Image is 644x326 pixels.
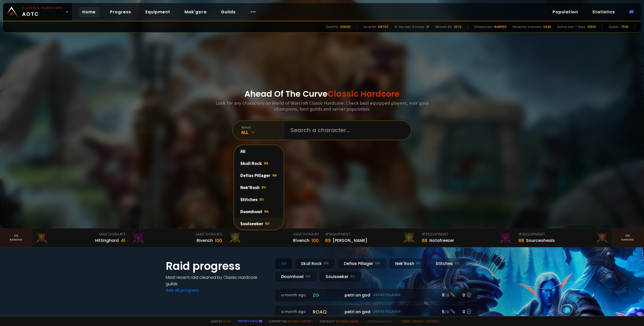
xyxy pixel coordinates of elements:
[241,129,284,135] div: All
[422,232,428,237] span: # 2
[3,3,72,21] a: Classic HardcoreAOTC
[22,6,63,18] span: AOTC
[494,25,507,29] div: 846559
[260,197,264,202] span: EU
[197,237,213,244] div: Rivench
[288,319,313,323] a: Buy me a coffee
[293,237,309,244] div: Rîvench
[166,258,269,274] h1: Raid progress
[389,258,427,269] div: Nek'Rosh
[22,6,63,10] small: Classic Hardcore
[78,7,100,17] a: Home
[325,232,330,237] span: # 1
[362,319,392,323] span: v. d752d5 - production
[208,319,231,323] span: Made by
[119,232,125,237] span: # 3
[422,232,512,237] div: Equipment
[518,232,524,237] span: # 3
[141,7,174,17] a: Equipment
[557,25,585,29] div: Active last 7 days
[264,209,269,214] span: NA
[401,319,410,323] a: Terms
[326,25,338,29] div: Deaths
[217,7,240,17] a: Guilds
[336,319,358,323] a: [DOMAIN_NAME]
[121,237,125,244] div: 41
[378,25,389,29] div: 66707
[429,258,466,269] div: Stitches
[333,237,367,244] div: [PERSON_NAME]
[275,271,317,282] div: Doomhowl
[95,237,119,244] div: Hittinghard
[166,287,199,293] a: See all progress
[275,258,292,269] div: All
[474,25,492,29] div: Characters
[351,274,355,279] small: EU
[234,157,283,169] div: Skull Rock
[180,7,211,17] a: Mak'gora
[621,25,628,29] div: 7538
[395,25,424,29] div: In the last 12 hours
[234,169,283,181] div: Defias Pillager
[543,25,551,29] div: 3438
[264,161,268,165] span: NA
[316,319,358,323] span: Checkout
[234,145,283,157] div: All
[106,7,135,17] a: Progress
[234,205,283,218] div: Doomhowl
[234,181,283,193] div: Nek'Rosh
[238,319,258,323] a: Report a bug
[435,25,452,29] div: Almost 60
[132,232,222,237] div: Mak'Gora
[215,237,222,244] div: 100
[548,7,582,17] a: Population
[513,25,541,29] div: Recently scanned
[588,7,619,17] a: Statistics
[426,25,429,29] div: 21
[275,305,478,319] a: a month agoroaqpetri on godDefias Pillager5 /60
[319,271,361,282] div: Soulseeker
[324,261,329,266] small: NA
[216,232,222,237] span: # 2
[225,229,322,247] a: Mak'Gora#1Rîvench100
[272,173,277,177] span: NA
[241,125,284,129] div: realm
[609,25,619,29] div: Guilds
[325,237,331,244] div: 89
[35,232,125,237] div: Mak'Gora
[515,229,612,247] a: #3Equipment88Sourceoheals
[234,218,283,230] div: Soulseeker
[244,88,400,100] h1: Ahead Of The Curve
[265,221,269,226] span: EU
[416,261,421,266] small: EU
[314,232,319,237] span: # 1
[429,237,454,244] div: Notafreezer
[322,229,419,247] a: #1Equipment89[PERSON_NAME]
[32,229,129,247] a: Mak'Gora#3Hittinghard41
[166,274,269,287] h4: Most recent raid cleaned by Classic Hardcore guilds
[311,237,319,244] div: 100
[288,121,405,140] input: Search a character...
[422,237,427,244] div: 88
[518,232,609,237] div: Equipment
[275,288,478,302] a: a month agozgpetri on godDefias Pillager8 /90
[426,319,439,323] a: Consent
[612,229,644,247] a: Seeranking
[328,88,400,100] span: Classic Hardcore
[262,185,266,190] span: EU
[587,25,596,29] div: 10914
[325,232,415,237] div: Equipment
[454,25,462,29] div: 2072
[363,25,376,29] div: Level 60
[306,274,311,279] small: NA
[223,319,231,323] a: a fan
[375,261,380,266] small: NA
[129,229,225,247] a: Mak'Gora#2Rivench100
[295,258,335,269] div: Skull Rock
[228,232,319,237] div: Mak'Gora
[455,261,459,266] small: EU
[234,193,283,205] div: Stitches
[214,100,430,112] h3: Look for any characters on World of Warcraft Classic Hardcore. Check best equipped players, mak'g...
[340,25,351,29] div: 206315
[518,237,524,244] div: 88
